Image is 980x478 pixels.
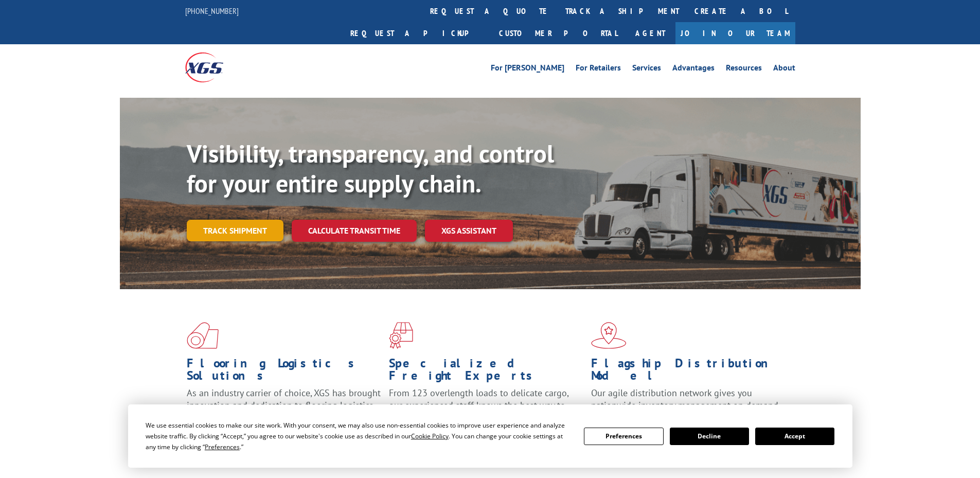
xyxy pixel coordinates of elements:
a: For Retailers [576,64,621,75]
a: [PHONE_NUMBER] [185,6,239,16]
div: Cookie Consent Prompt [128,404,852,468]
a: Calculate transit time [292,220,417,242]
button: Accept [755,428,834,445]
a: About [773,64,795,75]
a: Agent [625,22,675,44]
img: xgs-icon-focused-on-flooring-red [389,322,413,349]
h1: Flagship Distribution Model [591,357,786,387]
a: Track shipment [187,220,283,241]
p: From 123 overlength loads to delicate cargo, our experienced staff knows the best way to move you... [389,387,583,433]
button: Preferences [584,428,663,445]
img: xgs-icon-total-supply-chain-intelligence-red [187,322,219,349]
img: xgs-icon-flagship-distribution-model-red [591,322,627,349]
a: XGS ASSISTANT [425,220,513,242]
span: Our agile distribution network gives you nationwide inventory management on demand. [591,387,780,411]
span: Cookie Policy [411,432,449,440]
div: We use essential cookies to make our site work. With your consent, we may also use non-essential ... [146,420,572,452]
a: Customer Portal [491,22,625,44]
a: For [PERSON_NAME] [491,64,564,75]
a: Request a pickup [343,22,491,44]
a: Advantages [672,64,715,75]
a: Join Our Team [675,22,795,44]
h1: Specialized Freight Experts [389,357,583,387]
a: Services [632,64,661,75]
b: Visibility, transparency, and control for your entire supply chain. [187,137,554,199]
button: Decline [670,428,749,445]
a: Resources [726,64,762,75]
span: As an industry carrier of choice, XGS has brought innovation and dedication to flooring logistics... [187,387,381,423]
h1: Flooring Logistics Solutions [187,357,381,387]
span: Preferences [205,442,240,451]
